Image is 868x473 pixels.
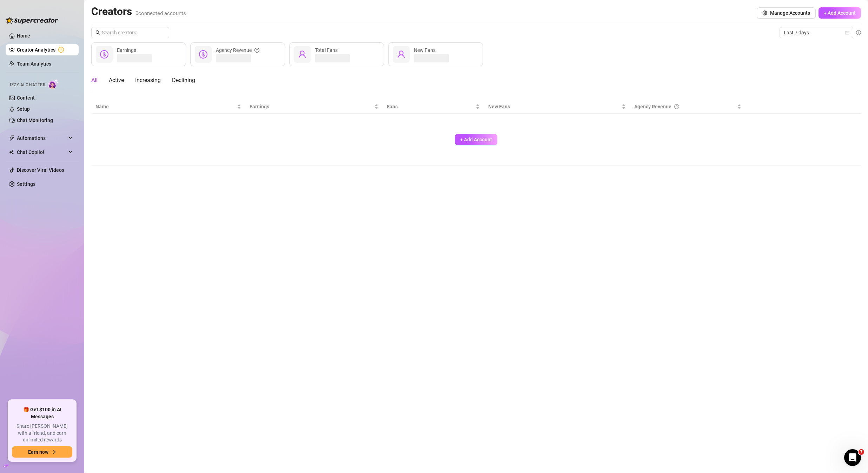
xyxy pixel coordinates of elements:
[12,423,72,444] span: Share [PERSON_NAME] with a friend, and earn unlimited rewards
[48,79,59,89] img: AI Chatter
[460,137,492,142] span: + Add Account
[95,30,100,35] span: search
[387,103,474,110] span: Fans
[17,44,73,55] a: Creator Analytics exclamation-circle
[770,10,810,16] span: Manage Accounts
[91,5,186,18] h2: Creators
[91,100,245,114] th: Name
[17,33,30,39] a: Home
[9,135,15,141] span: thunderbolt
[674,103,679,110] span: question-circle
[784,27,849,38] span: Last 7 days
[245,100,383,114] th: Earnings
[488,103,620,110] span: New Fans
[95,103,236,110] span: Name
[4,463,8,468] span: build
[824,10,856,16] span: + Add Account
[856,30,861,35] span: info-circle
[250,103,373,110] span: Earnings
[762,11,767,15] span: setting
[172,76,195,85] div: Declining
[135,76,161,85] div: Increasing
[117,47,136,53] span: Earnings
[845,31,849,35] span: calendar
[844,449,861,466] iframe: Intercom live chat
[17,106,30,112] a: Setup
[17,181,35,187] a: Settings
[109,76,124,85] div: Active
[17,95,35,101] a: Content
[100,50,108,59] span: dollar-circle
[17,61,51,67] a: Team Analytics
[455,134,497,145] button: + Add Account
[383,100,484,114] th: Fans
[757,7,816,19] button: Manage Accounts
[634,103,736,110] div: Agency Revenue
[315,47,338,53] span: Total Fans
[199,50,207,59] span: dollar-circle
[859,449,864,455] span: 7
[397,50,405,59] span: user
[298,50,306,59] span: user
[819,7,861,19] button: + Add Account
[10,82,45,88] span: Izzy AI Chatter
[17,117,53,123] a: Chat Monitoring
[9,150,14,155] img: Chat Copilot
[484,100,630,114] th: New Fans
[12,406,72,420] span: 🎁 Get $100 in AI Messages
[28,449,48,455] span: Earn now
[414,47,436,53] span: New Fans
[102,29,159,36] input: Search creators
[51,450,56,454] span: arrow-right
[17,133,67,144] span: Automations
[17,167,64,173] a: Discover Viral Videos
[216,46,259,54] div: Agency Revenue
[17,147,67,158] span: Chat Copilot
[135,10,186,16] span: 0 connected accounts
[254,46,259,54] span: question-circle
[12,446,72,458] button: Earn nowarrow-right
[6,17,58,24] img: logo-BBDzfeDw.svg
[91,76,98,85] div: All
